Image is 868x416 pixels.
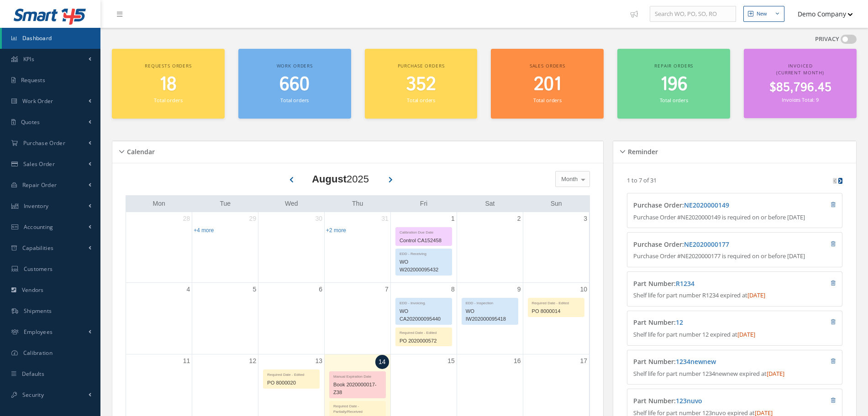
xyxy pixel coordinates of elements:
[396,298,452,306] div: EDD - Invoicing.
[582,212,589,225] a: August 3, 2025
[446,354,457,368] a: August 15, 2025
[181,354,192,368] a: August 11, 2025
[633,252,836,261] p: Purchase Order #NE2020000177 is required on or before [DATE]
[674,279,694,288] span: :
[516,212,523,225] a: August 2, 2025
[776,69,824,76] span: (Current Month)
[317,283,324,296] a: August 6, 2025
[737,330,755,338] span: [DATE]
[533,97,562,104] small: Total orders
[22,97,53,105] span: Work Order
[516,283,523,296] a: August 9, 2025
[396,257,452,275] div: WO W202000095432
[676,318,683,327] a: 12
[449,212,457,225] a: August 1, 2025
[559,175,578,184] span: Month
[549,198,564,209] a: Sunday
[23,349,53,357] span: Calibration
[633,202,782,209] h4: Purchase Order
[449,283,457,296] a: August 8, 2025
[633,291,836,300] p: Shelf life for part number R1234 expired at
[22,181,57,189] span: Repair Order
[21,76,45,84] span: Requests
[326,227,346,234] a: Show 2 more events
[22,244,54,252] span: Capabilities
[788,62,813,69] span: Invoiced
[238,49,351,119] a: Work orders 660 Total orders
[247,212,258,225] a: July 29, 2025
[280,97,309,104] small: Total orders
[390,212,457,283] td: August 1, 2025
[617,49,730,119] a: Repair orders 196 Total orders
[21,118,40,126] span: Quotes
[676,396,702,405] a: 123nuvo
[633,319,782,327] h4: Part Number
[22,286,44,294] span: Vendors
[365,49,478,119] a: Purchase orders 352 Total orders
[578,283,589,296] a: August 10, 2025
[258,282,325,354] td: August 6, 2025
[684,201,729,209] a: NE2020000149
[743,6,784,22] button: New
[396,228,452,235] div: Calibration Due Date
[682,240,729,249] span: :
[528,306,584,317] div: PO 8000014
[418,198,429,209] a: Friday
[523,282,589,354] td: August 10, 2025
[251,283,258,296] a: August 5, 2025
[330,380,385,398] div: Book 2020000017-Z38
[462,298,518,306] div: EDD - Inspection
[312,172,369,187] div: 2025
[145,62,192,69] span: Requests orders
[23,160,55,168] span: Sales Order
[396,328,452,336] div: Required Date - Edited
[22,391,44,399] span: Security
[676,279,694,288] a: R1234
[379,212,390,225] a: July 31, 2025
[159,72,177,98] span: 18
[126,282,192,354] td: August 4, 2025
[578,354,589,368] a: August 17, 2025
[22,370,44,378] span: Defaults
[24,223,53,231] span: Accounting
[682,201,729,209] span: :
[24,265,53,273] span: Customers
[633,213,836,222] p: Purchase Order #NE2020000149 is required on or before [DATE]
[24,307,52,315] span: Shipments
[747,291,765,299] span: [DATE]
[23,139,65,147] span: Purchase Order
[312,173,347,185] b: August
[126,212,192,283] td: July 28, 2025
[192,282,258,354] td: August 5, 2025
[375,355,389,369] a: August 14, 2025
[530,62,565,69] span: Sales orders
[633,358,782,366] h4: Part Number
[815,35,839,44] label: PRIVACY
[313,212,324,225] a: July 30, 2025
[457,212,523,283] td: August 2, 2025
[398,62,445,69] span: Purchase orders
[674,357,716,366] span: :
[684,240,729,249] a: NE2020000177
[534,72,561,98] span: 201
[633,397,782,405] h4: Part Number
[633,241,782,249] h4: Purchase Order
[154,97,182,104] small: Total orders
[283,198,300,209] a: Wednesday
[24,328,53,336] span: Employees
[654,62,693,69] span: Repair orders
[181,212,192,225] a: July 28, 2025
[633,280,782,288] h4: Part Number
[396,336,452,346] div: PO 2020000572
[491,49,604,119] a: Sales orders 201 Total orders
[192,212,258,283] td: July 29, 2025
[744,49,857,118] a: Invoiced (Current Month) $85,796.45 Invoices Total: 9
[277,62,313,69] span: Work orders
[247,354,258,368] a: August 12, 2025
[151,198,167,209] a: Monday
[396,306,452,324] div: WO CA202000095440
[782,96,818,103] small: Invoices Total: 9
[350,198,365,209] a: Thursday
[279,72,310,98] span: 660
[660,97,688,104] small: Total orders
